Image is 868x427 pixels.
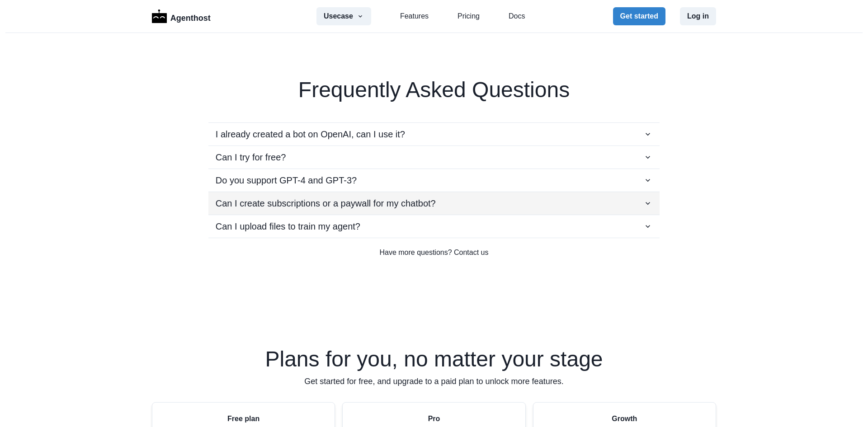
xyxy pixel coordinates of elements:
a: Features [400,11,429,22]
p: I already created a bot on OpenAI, can I use it? [216,127,405,141]
button: Can I create subscriptions or a paywall for my chatbot? [208,192,660,215]
p: Can I try for free? [216,150,286,164]
button: Can I upload files to train my agent? [208,215,660,238]
button: I already created a bot on OpenAI, can I use it? [208,123,660,145]
p: Can I upload files to train my agent? [216,220,360,233]
a: Have more questions? Contact us [152,247,716,258]
p: Agenthost [170,9,211,24]
p: Growth [612,413,637,424]
img: Logo [152,9,167,23]
p: Pro [428,413,440,424]
h2: Plans for you, no matter your stage [152,348,716,370]
p: Get started for free, and upgrade to a paid plan to unlock more features. [152,375,716,388]
h2: Frequently Asked Questions [152,79,716,101]
a: Pricing [458,11,480,22]
button: Usecase [316,7,371,25]
p: Free plan [227,413,259,424]
button: Log in [680,7,716,25]
a: Docs [509,11,525,22]
button: Can I try for free? [208,146,660,169]
a: LogoAgenthost [152,9,211,24]
p: Do you support GPT-4 and GPT-3? [216,174,357,187]
button: Do you support GPT-4 and GPT-3? [208,169,660,192]
p: Can I create subscriptions or a paywall for my chatbot? [216,197,436,210]
button: Get started [613,7,665,25]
